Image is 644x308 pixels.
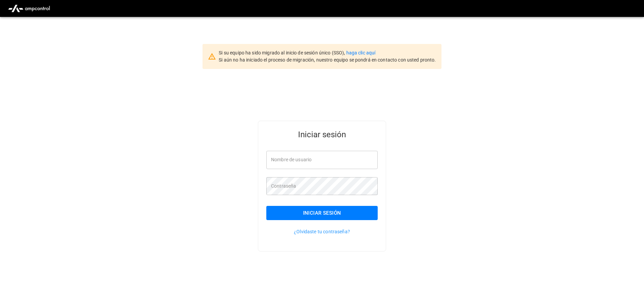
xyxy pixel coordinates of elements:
a: haga clic aquí [346,50,376,55]
p: ¿Olvidaste tu contraseña? [266,228,378,235]
button: Iniciar sesión [266,206,378,220]
span: Si aún no ha iniciado el proceso de migración, nuestro equipo se pondrá en contacto con usted pro... [219,57,436,63]
h5: Iniciar sesión [266,129,378,140]
span: Si su equipo ha sido migrado al inicio de sesión único (SSO), [219,50,346,55]
img: ampcontrol.io logo [5,2,53,15]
